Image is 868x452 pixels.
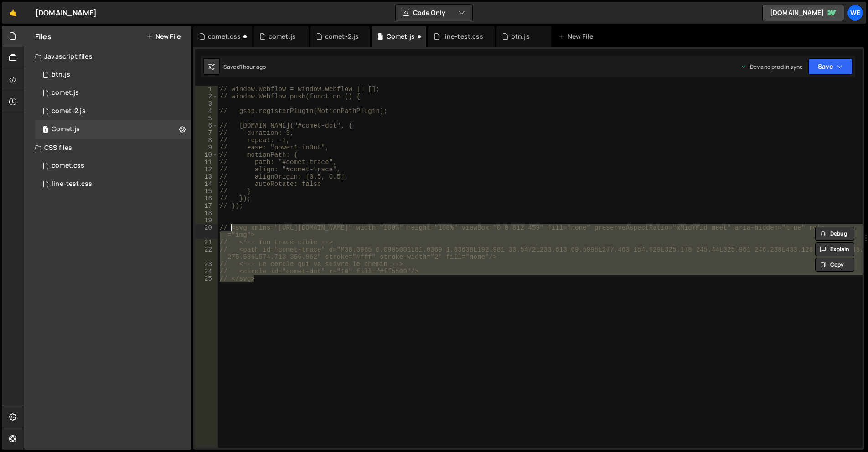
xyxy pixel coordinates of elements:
div: 11 [195,159,218,166]
div: comet.css [52,162,84,170]
div: 22 [195,246,218,261]
div: 17167/47407.js [35,84,191,102]
a: 🤙 [2,2,24,24]
div: line-test.css [52,180,92,188]
a: [DOMAIN_NAME] [762,5,844,21]
div: line-test.css [443,32,484,41]
div: comet.js [52,89,79,97]
div: 3 [195,100,218,108]
a: We [847,5,863,21]
div: 17 [195,202,218,210]
div: 7 [195,129,218,137]
div: Saved [223,63,266,71]
div: 2 [195,93,218,100]
div: 17167/47408.css [35,157,191,175]
div: Dev and prod in sync [741,63,803,71]
div: 10 [195,151,218,159]
div: Comet.js [387,32,415,41]
div: New File [558,32,597,41]
div: 25 [195,275,218,282]
div: 12 [195,166,218,173]
div: 20 [195,224,218,239]
button: New File [146,33,181,40]
div: 17167/47401.js [35,66,195,84]
div: 17167/47403.css [35,175,191,193]
div: 24 [195,268,218,275]
div: 19 [195,217,218,224]
div: 16 [195,195,218,202]
button: Code Only [396,5,472,21]
div: 15 [195,188,218,195]
button: Copy [815,258,854,272]
div: 5 [195,115,218,122]
div: btn.js [52,71,70,79]
span: 1 [43,127,48,134]
div: 21 [195,239,218,246]
div: comet.css [208,32,241,41]
div: 17167/47404.js [35,120,191,139]
div: 1 hour ago [240,63,266,71]
div: 1 [195,86,218,93]
button: Explain [815,242,854,256]
div: 23 [195,261,218,268]
div: 14 [195,180,218,188]
div: comet-2.js [325,32,359,41]
div: 18 [195,210,218,217]
div: 13 [195,173,218,180]
div: comet-2.js [52,107,86,115]
div: Javascript files [24,47,191,66]
div: 17167/47405.js [35,102,191,120]
div: btn.js [511,32,530,41]
div: comet.js [269,32,296,41]
div: 6 [195,122,218,129]
div: 9 [195,144,218,151]
div: 8 [195,137,218,144]
div: [DOMAIN_NAME] [35,7,97,18]
div: CSS files [24,139,191,157]
h2: Files [35,31,52,41]
div: Comet.js [52,125,80,134]
button: Debug [815,227,854,241]
button: Save [808,58,852,75]
div: 4 [195,108,218,115]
